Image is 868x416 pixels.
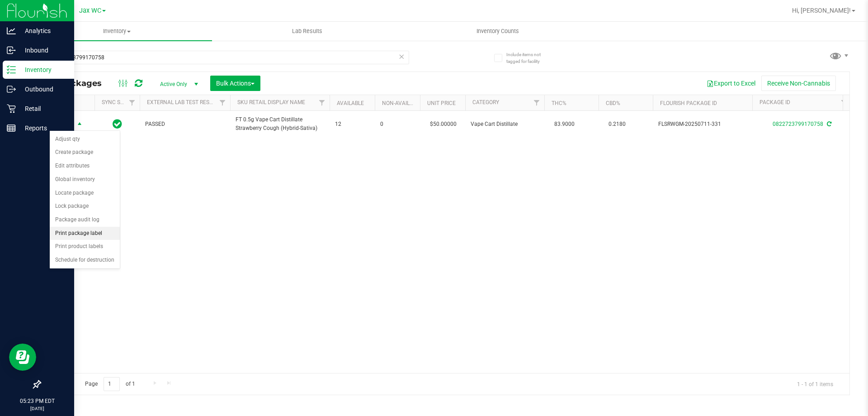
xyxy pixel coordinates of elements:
[77,377,142,391] span: Page of 1
[145,120,225,129] span: PASSED
[471,120,539,129] span: Vape Cart Distillate
[759,99,790,105] a: Package ID
[7,46,16,55] inline-svg: Inbound
[464,27,531,35] span: Inventory Counts
[50,213,120,227] li: Package audit log
[50,146,120,159] li: Create package
[837,95,852,110] a: Filter
[210,76,260,91] button: Bulk Actions
[7,104,16,113] inline-svg: Retail
[773,121,823,127] a: 0822723799170758
[701,76,761,91] button: Export to Excel
[425,118,461,131] span: $50.00000
[50,133,120,146] li: Adjust qty
[658,120,747,129] span: FLSRWGM-20250711-331
[337,100,364,106] a: Available
[50,186,120,200] li: Locate package
[236,115,324,133] span: FT 0.5g Vape Cart Distillate Strawberry Cough (Hybrid-Sativa)
[50,227,120,240] li: Print package label
[16,45,70,56] p: Inbound
[50,253,120,267] li: Schedule for destruction
[7,124,16,133] inline-svg: Reports
[427,100,456,106] a: Unit Price
[147,99,218,105] a: External Lab Test Result
[50,240,120,253] li: Print product labels
[16,103,70,114] p: Retail
[212,22,402,41] a: Lab Results
[792,7,851,14] span: Hi, [PERSON_NAME]!
[22,27,212,35] span: Inventory
[104,377,120,391] input: 1
[4,405,70,412] p: [DATE]
[216,80,255,87] span: Bulk Actions
[9,344,36,371] iframe: Resource center
[79,7,101,14] span: Jax WC
[74,118,85,131] span: select
[40,51,409,64] input: Search Package ID, Item Name, SKU, Lot or Part Number...
[16,84,70,95] p: Outbound
[280,27,335,35] span: Lab Results
[472,99,499,105] a: Category
[16,25,70,36] p: Analytics
[398,51,405,62] span: Clear
[113,118,122,130] span: In Sync
[47,78,111,88] span: All Packages
[7,65,16,74] inline-svg: Inventory
[380,120,415,129] span: 0
[790,377,840,391] span: 1 - 1 of 1 items
[315,95,330,110] a: Filter
[4,397,70,405] p: 05:23 PM EDT
[215,95,230,110] a: Filter
[529,95,544,110] a: Filter
[50,200,120,213] li: Lock package
[506,51,552,65] span: Include items not tagged for facility
[237,99,305,105] a: Sku Retail Display Name
[7,85,16,94] inline-svg: Outbound
[382,100,422,106] a: Non-Available
[606,100,620,106] a: CBD%
[102,99,137,105] a: Sync Status
[50,159,120,173] li: Edit attributes
[335,120,369,129] span: 12
[761,76,836,91] button: Receive Non-Cannabis
[552,100,566,106] a: THC%
[125,95,140,110] a: Filter
[402,22,593,41] a: Inventory Counts
[550,118,579,131] span: 83.9000
[826,121,831,127] span: Sync from Compliance System
[50,173,120,186] li: Global inventory
[604,118,630,131] span: 0.2180
[7,26,16,35] inline-svg: Analytics
[660,100,717,106] a: Flourish Package ID
[16,123,70,134] p: Reports
[16,64,70,75] p: Inventory
[22,22,212,41] a: Inventory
